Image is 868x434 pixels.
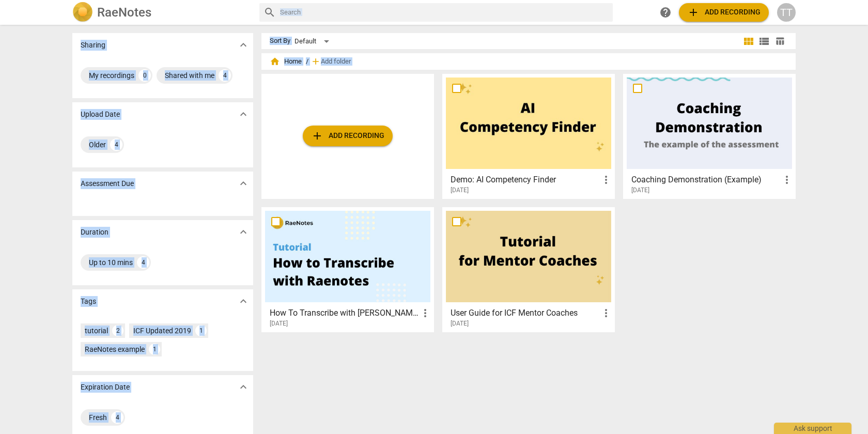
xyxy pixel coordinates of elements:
button: Show more [236,293,251,309]
div: Default [295,33,333,50]
div: Older [89,139,106,150]
span: [DATE] [631,186,649,195]
div: tutorial [85,326,108,336]
img: Logo [72,2,93,23]
span: expand_more [237,39,250,51]
div: 1 [149,344,160,355]
h3: Demo: AI Competency Finder [451,174,600,186]
span: more_vert [600,307,612,319]
span: expand_more [237,226,250,238]
span: more_vert [419,307,431,319]
a: User Guide for ICF Mentor Coaches[DATE] [446,211,611,328]
div: ICF Updated 2019 [133,326,191,336]
a: LogoRaeNotes [72,2,251,23]
span: view_list [758,35,770,48]
span: Add folder [321,58,351,66]
span: expand_more [237,177,250,190]
div: Fresh [89,412,107,423]
a: Help [656,3,675,22]
button: List view [756,34,772,49]
span: view_module [742,35,755,48]
div: 0 [138,69,151,82]
a: How To Transcribe with [PERSON_NAME][DATE] [265,211,430,328]
span: expand_more [237,381,250,393]
span: add [687,6,700,19]
button: Upload [303,126,393,146]
p: Sharing [81,40,105,51]
span: table_chart [775,36,785,46]
div: 4 [111,411,123,424]
h3: How To Transcribe with RaeNotes [270,307,419,319]
button: Show more [236,176,251,191]
span: [DATE] [451,319,469,328]
p: Expiration Date [81,382,130,393]
input: Search [280,4,609,21]
h2: RaeNotes [97,5,151,20]
p: Duration [81,227,109,238]
span: help [659,6,672,19]
button: Tile view [741,34,756,49]
h3: User Guide for ICF Mentor Coaches [451,307,600,319]
span: [DATE] [270,319,288,328]
span: Home [270,56,302,67]
p: Tags [81,296,96,307]
div: 4 [110,138,122,151]
button: TT [777,3,796,22]
span: Add recording [311,130,384,142]
p: Upload Date [81,109,120,120]
span: more_vert [600,174,612,186]
button: Show more [236,224,251,240]
span: / [306,58,308,66]
span: search [263,6,276,19]
div: Up to 10 mins [89,257,133,268]
span: more_vert [781,174,793,186]
div: 2 [112,325,123,336]
span: add [311,56,321,67]
div: 1 [195,325,207,336]
button: Show more [236,37,251,53]
div: RaeNotes example [85,344,145,354]
div: 4 [137,256,149,269]
button: Show more [236,106,251,122]
button: Upload [679,3,769,22]
div: Sort By [270,37,290,45]
button: Table view [772,34,787,49]
div: Shared with me [165,70,214,81]
p: Assessment Due [81,178,134,189]
span: expand_more [237,295,250,307]
a: Demo: AI Competency Finder[DATE] [446,78,611,194]
div: My recordings [89,70,134,81]
div: Ask support [774,423,851,434]
span: expand_more [237,108,250,120]
h3: Coaching Demonstration (Example) [631,174,781,186]
a: Coaching Demonstration (Example)[DATE] [627,78,792,194]
div: 4 [219,69,231,82]
span: [DATE] [451,186,469,195]
span: add [311,130,323,142]
span: Add recording [687,6,761,19]
span: home [270,56,280,67]
button: Show more [236,379,251,395]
